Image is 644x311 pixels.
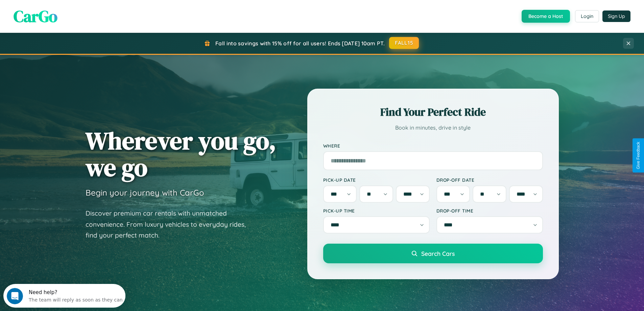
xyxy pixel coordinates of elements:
[86,127,276,181] h1: Wherever you go, we go
[215,40,385,47] span: Fall into savings with 15% off for all users! Ends [DATE] 10am PT.
[436,177,543,183] label: Drop-off Date
[14,5,57,27] span: CarGo
[323,208,430,214] label: Pick-up Time
[421,250,455,257] span: Search Cars
[86,208,255,241] p: Discover premium car rentals with unmatched convenience. From luxury vehicles to everyday rides, ...
[522,10,570,23] button: Become a Host
[25,11,119,18] div: The team will reply as soon as they can
[323,244,543,263] button: Search Cars
[636,142,641,169] div: Give Feedback
[602,10,630,22] button: Sign Up
[7,288,23,304] iframe: Intercom live chat
[25,6,119,11] div: Need help?
[3,284,125,308] iframe: Intercom live chat discovery launcher
[3,3,126,21] div: Open Intercom Messenger
[86,187,204,198] h3: Begin your journey with CarGo
[436,208,543,214] label: Drop-off Time
[323,143,543,149] label: Where
[323,123,543,133] p: Book in minutes, drive in style
[323,177,430,183] label: Pick-up Date
[323,105,543,119] h2: Find Your Perfect Ride
[389,37,419,49] button: FALL15
[575,10,599,22] button: Login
